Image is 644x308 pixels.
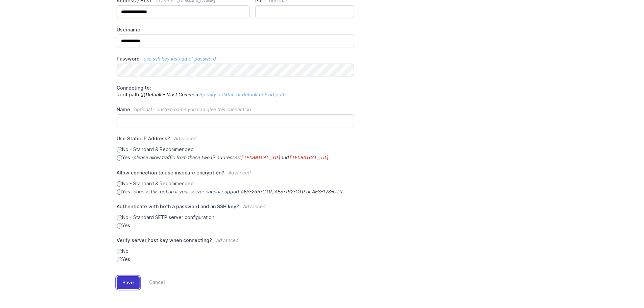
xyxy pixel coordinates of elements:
button: Save [117,276,140,289]
code: [TECHNICAL_ID] [289,155,329,161]
input: Yes -choose this option if your server cannot support AES-256-CTR, AES-192-CTR or AES-128-CTR [117,189,122,195]
input: No [117,249,122,254]
i: choose this option if your server cannot support AES-256-CTR, AES-192-CTR or AES-128-CTR [134,189,342,194]
i: please allow traffic from these two IP addresses: and [134,155,329,160]
span: Advanced [216,237,239,243]
a: use ssh key instead of password [144,56,216,62]
label: Yes [117,256,354,263]
label: Yes - [117,188,354,195]
label: Name [117,106,354,113]
input: No - Standard SFTP server configuration [117,215,122,220]
input: Yes [117,223,122,229]
span: optional - custom name you can give this connection [134,106,251,112]
label: Username [117,26,354,33]
span: Advanced [174,136,197,141]
span: Advanced [243,204,266,209]
label: Yes [117,222,354,229]
label: No - Standard SFTP server configuration [117,214,354,221]
label: Authenticate with both a password and an SSH key? [117,203,354,214]
span: Connecting to: [117,85,151,91]
label: Password [117,55,354,62]
label: Yes - [117,154,354,161]
input: No - Standard & Recommended [117,147,122,152]
label: Use Static IP Address? [117,135,354,146]
i: Default - Most Common [146,92,198,97]
p: Root path (/) [117,85,354,98]
code: [TECHNICAL_ID] [241,155,281,161]
label: No - Standard & Recommended [117,180,354,187]
input: Yes [117,257,122,262]
label: Verify server host key when connecting? [117,237,354,248]
label: No - Standard & Recommended [117,146,354,153]
input: No - Standard & Recommended [117,181,122,187]
span: Advanced [228,170,251,175]
iframe: Drift Widget Chat Controller [610,274,636,300]
a: Cancel [140,276,165,289]
a: Specify a different default upload path [199,92,286,97]
label: No [117,248,354,255]
input: Yes -please allow traffic from these two IP addresses:[TECHNICAL_ID]and[TECHNICAL_ID] [117,155,122,161]
label: Allow connection to use insecure encryption? [117,169,354,180]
